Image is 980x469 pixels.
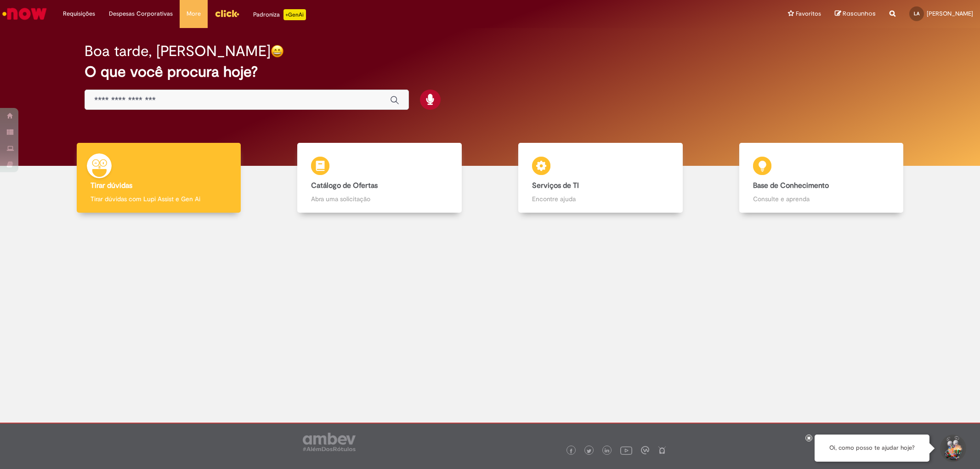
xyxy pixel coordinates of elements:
a: Tirar dúvidas Tirar dúvidas com Lupi Assist e Gen Ai [48,143,269,213]
span: More [187,9,201,18]
img: logo_footer_facebook.png [569,449,573,453]
h2: Boa tarde, [PERSON_NAME] [85,43,271,59]
img: logo_footer_naosei.png [658,446,666,454]
b: Tirar dúvidas [91,181,132,190]
span: Rascunhos [843,9,876,18]
span: LA [914,11,919,17]
span: Requisições [63,9,95,18]
b: Catálogo de Ofertas [311,181,378,190]
p: Consulte e aprenda [753,194,889,203]
span: Despesas Corporativas [109,9,173,18]
span: Favoritos [796,9,821,18]
img: happy-face.png [271,45,284,58]
img: logo_footer_twitter.png [587,449,591,453]
p: Encontre ajuda [532,194,668,203]
h2: O que você procura hoje? [85,64,895,80]
a: Serviços de TI Encontre ajuda [490,143,711,213]
b: Serviços de TI [532,181,579,190]
img: logo_footer_youtube.png [620,444,632,456]
a: Rascunhos [835,10,876,18]
a: Catálogo de Ofertas Abra uma solicitação [269,143,490,213]
p: Abra uma solicitação [311,194,448,203]
div: Padroniza [253,9,306,20]
div: Oi, como posso te ajudar hoje? [815,435,929,462]
img: click_logo_yellow_360x200.png [215,6,239,20]
img: logo_footer_workplace.png [641,446,649,454]
p: Tirar dúvidas com Lupi Assist e Gen Ai [91,194,227,203]
img: logo_footer_linkedin.png [605,448,609,454]
img: logo_footer_ambev_rotulo_gray.png [303,433,356,451]
button: Iniciar Conversa de Suporte [939,435,966,462]
b: Base de Conhecimento [753,181,829,190]
img: ServiceNow [1,5,48,23]
p: +GenAi [283,9,306,20]
span: [PERSON_NAME] [927,10,973,17]
a: Base de Conhecimento Consulte e aprenda [711,143,932,213]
